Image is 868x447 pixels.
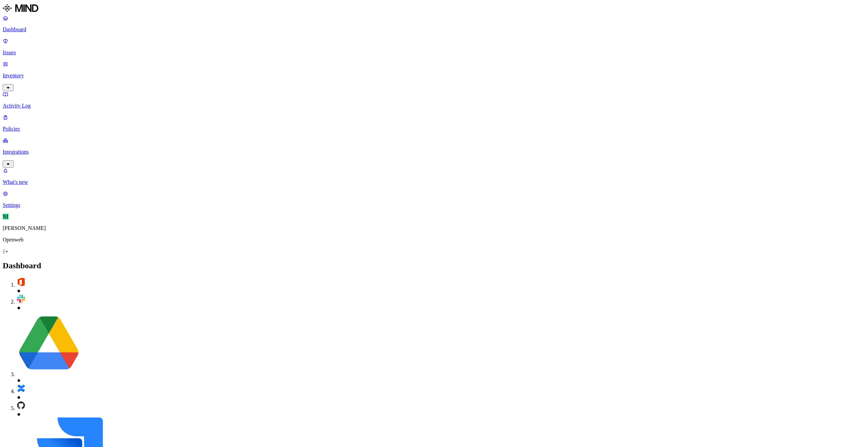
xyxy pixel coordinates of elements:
[3,26,865,33] p: Dashboard
[3,179,865,185] p: What's new
[16,401,26,410] img: github.svg
[3,214,8,219] span: NI
[3,137,865,167] a: Integrations
[3,15,865,33] a: Dashboard
[16,384,26,393] img: confluence.svg
[3,261,865,270] h2: Dashboard
[3,50,865,56] p: Issues
[3,103,865,109] p: Activity Log
[3,61,865,90] a: Inventory
[3,91,865,109] a: Activity Log
[3,149,865,155] p: Integrations
[3,237,865,243] p: Openweb
[3,202,865,208] p: Settings
[16,294,26,304] img: slack.svg
[16,277,26,287] img: office-365.svg
[3,3,865,15] a: MIND
[3,38,865,56] a: Issues
[3,114,865,132] a: Policies
[3,73,865,79] p: Inventory
[3,3,38,14] img: MIND
[3,191,865,208] a: Settings
[3,168,865,185] a: What's new
[16,311,81,376] img: google-drive.svg
[3,126,865,132] p: Policies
